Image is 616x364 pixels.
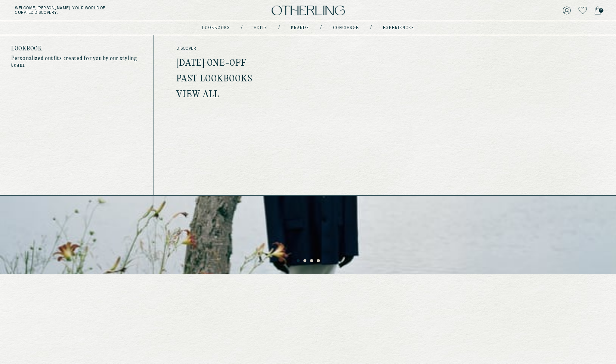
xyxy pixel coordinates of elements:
[254,26,267,30] a: Edits
[594,5,601,16] a: 2
[176,74,252,84] a: Past Lookbooks
[320,25,322,31] div: /
[599,8,603,13] span: 2
[383,26,414,30] a: experiences
[176,59,246,68] a: [DATE] One-off
[176,90,219,100] a: View All
[370,25,372,31] div: /
[202,26,230,30] a: lookbooks
[303,259,307,263] button: 2
[297,259,300,263] button: 1
[333,26,359,30] a: concierge
[241,25,242,31] div: /
[291,26,309,30] a: Brands
[15,6,191,15] h5: Welcome, [PERSON_NAME] . Your world of curated discovery.
[11,55,142,69] p: Personalized outfits created for you by our styling team.
[11,46,142,52] h4: Lookbook
[272,6,345,16] img: logo
[176,46,319,51] span: discover
[278,25,280,31] div: /
[317,259,321,263] button: 4
[310,259,314,263] button: 3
